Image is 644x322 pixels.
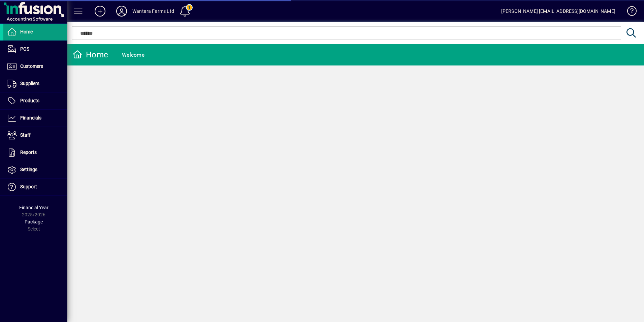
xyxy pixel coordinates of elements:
span: Financial Year [19,205,49,210]
a: Settings [3,161,67,178]
span: Reports [20,150,37,155]
button: Profile [111,5,132,17]
span: Support [20,184,37,189]
a: Suppliers [3,75,67,92]
span: Package [25,219,43,224]
span: Financials [20,115,41,120]
div: Welcome [122,50,144,60]
a: Products [3,92,67,109]
span: Products [20,98,39,103]
a: Knowledge Base [622,1,636,23]
div: Wantara Farms Ltd [132,6,174,17]
a: Support [3,179,67,195]
div: [PERSON_NAME] [EMAIL_ADDRESS][DOMAIN_NAME] [501,6,615,17]
span: Customers [20,63,43,69]
span: Suppliers [20,81,39,86]
span: Settings [20,167,37,172]
span: POS [20,46,29,52]
button: Add [89,5,111,17]
a: Staff [3,127,67,144]
a: Financials [3,110,67,127]
div: Home [72,49,108,60]
a: Reports [3,144,67,161]
span: Home [20,29,33,34]
a: POS [3,41,67,58]
span: Staff [20,132,31,138]
a: Customers [3,58,67,75]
